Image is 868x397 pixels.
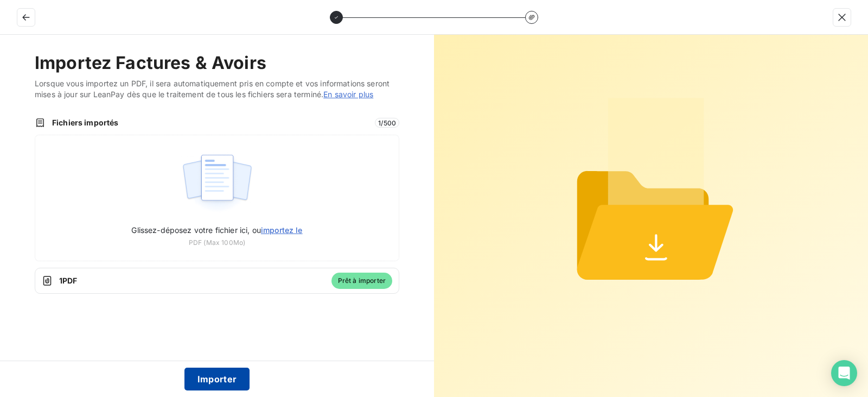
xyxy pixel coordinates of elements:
span: Fichiers importés [52,117,368,128]
a: En savoir plus [323,90,373,99]
span: Glissez-déposez votre fichier ici, ou [131,225,302,235]
span: 1 / 500 [375,118,399,128]
span: 1 PDF [59,275,325,286]
img: illustration [181,148,253,218]
span: Prêt à importer [331,273,392,289]
div: Open Intercom Messenger [831,360,857,386]
span: Lorsque vous importez un PDF, il sera automatiquement pris en compte et vos informations seront m... [35,78,399,100]
span: PDF (Max 100Mo) [189,238,245,248]
button: Importer [184,368,250,390]
h2: Importez Factures & Avoirs [35,52,399,74]
span: importez le [261,225,303,235]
